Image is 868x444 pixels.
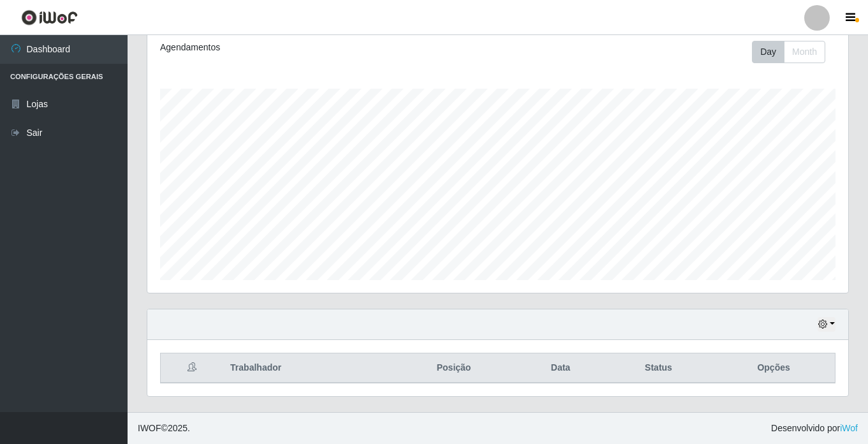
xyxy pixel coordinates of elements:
div: First group [752,41,825,63]
img: CoreUI Logo [21,10,78,26]
span: © 2025 . [138,422,190,435]
a: iWof [840,423,858,433]
th: Opções [712,353,835,383]
button: Day [752,41,784,63]
th: Status [605,353,712,383]
div: Agendamentos [160,41,430,54]
div: Toolbar with button groups [752,41,835,63]
span: Desenvolvido por [771,422,858,435]
span: IWOF [138,423,161,433]
th: Data [517,353,605,383]
th: Posição [391,353,517,383]
button: Month [784,41,825,63]
th: Trabalhador [223,353,391,383]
